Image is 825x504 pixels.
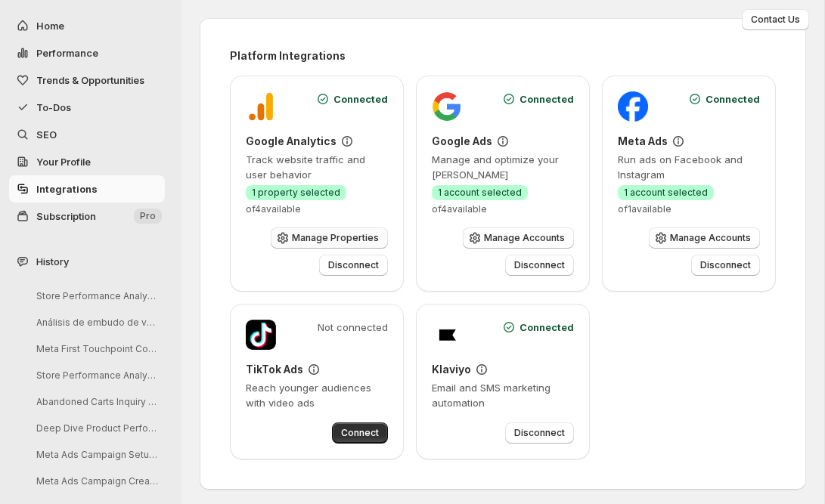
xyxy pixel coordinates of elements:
[24,311,168,334] button: Análisis de embudo de ventas
[252,187,340,199] span: 1 property selected
[463,227,574,249] button: Manage Accounts
[246,203,301,215] span: of 4 available
[520,320,574,335] span: Connected
[36,74,144,86] span: Trends & Opportunities
[36,254,69,269] span: History
[706,91,760,107] span: Connected
[670,232,751,244] span: Manage Accounts
[618,91,648,122] img: Meta Ads logo
[24,390,168,413] button: Abandoned Carts Inquiry for [DATE]
[751,14,800,26] span: Contact Us
[36,156,91,168] span: Your Profile
[505,422,574,444] button: Disconnect
[495,134,510,149] div: Setup guide
[340,134,355,149] div: Setup guide
[484,232,565,244] span: Manage Accounts
[341,427,379,439] span: Connect
[9,121,165,148] a: SEO
[432,362,471,377] h3: Klaviyo
[246,380,388,410] p: Reach younger audiences with video ads
[246,134,337,149] h3: Google Analytics
[9,66,165,94] button: Trends & Opportunities
[9,175,165,203] a: Integrations
[432,152,574,182] p: Manage and optimize your [PERSON_NAME]
[474,362,489,377] div: Setup guide
[432,91,462,122] img: Google Ads logo
[36,47,98,59] span: Performance
[246,152,388,182] p: Track website traffic and user behavior
[9,203,165,230] button: Subscription
[9,94,165,121] button: To-Dos
[333,91,388,107] span: Connected
[24,416,168,440] button: Deep Dive Product Performance Analysis
[24,337,168,360] button: Meta First Touchpoint Conversion Metrics
[700,259,751,271] span: Disconnect
[9,12,165,39] button: Home
[36,128,57,141] span: SEO
[514,259,565,271] span: Disconnect
[624,187,708,199] span: 1 account selected
[246,362,303,377] h3: TikTok Ads
[24,363,168,387] button: Store Performance Analysis and Recommendations
[246,91,276,122] img: Google Analytics logo
[230,48,776,63] h2: Platform Integrations
[505,255,574,276] button: Disconnect
[9,39,165,66] button: Performance
[742,9,809,30] button: Contact Us
[618,152,760,182] p: Run ads on Facebook and Instagram
[432,380,574,410] p: Email and SMS marketing automation
[36,183,98,195] span: Integrations
[332,422,388,444] button: Connect
[328,259,379,271] span: Disconnect
[306,362,321,377] div: Setup guide
[319,255,388,276] button: Disconnect
[36,210,96,222] span: Subscription
[246,320,276,350] img: TikTok Ads logo
[140,210,156,222] span: Pro
[24,443,168,466] button: Meta Ads Campaign Setup Instructions
[292,232,379,244] span: Manage Properties
[520,91,574,107] span: Connected
[24,284,168,308] button: Store Performance Analysis and Insights
[24,469,168,493] button: Meta Ads Campaign Creation Guide
[514,427,565,439] span: Disconnect
[691,255,760,276] button: Disconnect
[432,320,462,350] img: Klaviyo logo
[432,203,487,215] span: of 4 available
[318,320,388,335] span: Not connected
[438,187,522,199] span: 1 account selected
[618,134,668,149] h3: Meta Ads
[618,203,671,215] span: of 1 available
[671,134,686,149] div: Setup guide
[649,227,760,249] button: Manage Accounts
[432,134,492,149] h3: Google Ads
[36,20,64,32] span: Home
[36,101,71,113] span: To-Dos
[9,148,165,175] a: Your Profile
[271,227,388,249] button: Manage Properties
